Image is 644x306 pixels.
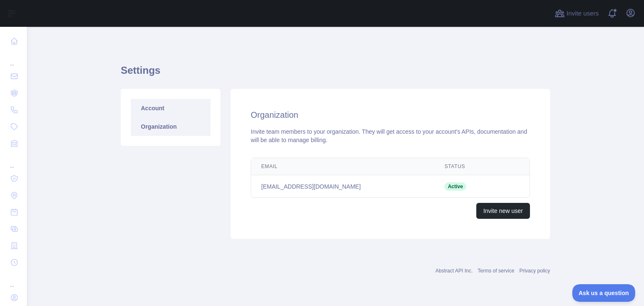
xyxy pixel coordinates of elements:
[444,182,466,191] span: Active
[436,268,473,274] a: Abstract API Inc.
[434,158,499,175] th: Status
[251,175,434,198] td: [EMAIL_ADDRESS][DOMAIN_NAME]
[7,153,20,169] div: ...
[7,272,20,288] div: ...
[478,268,514,274] a: Terms of service
[476,203,530,219] button: Invite new user
[572,284,636,302] iframe: Toggle Customer Support
[566,9,599,18] span: Invite users
[251,158,434,175] th: Email
[131,99,210,117] a: Account
[131,117,210,136] a: Organization
[7,50,20,67] div: ...
[553,7,600,20] button: Invite users
[519,268,550,274] a: Privacy policy
[121,64,550,84] h1: Settings
[251,109,530,121] h2: Organization
[251,127,530,144] div: Invite team members to your organization. They will get access to your account's APIs, documentat...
